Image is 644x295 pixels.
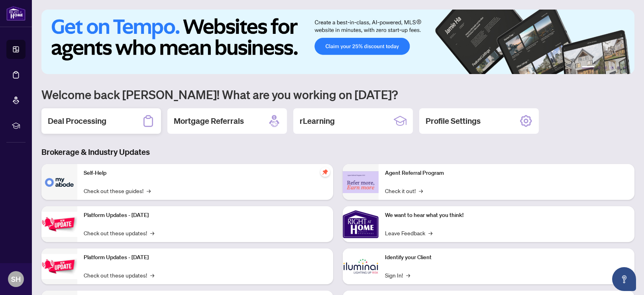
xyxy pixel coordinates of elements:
[406,271,410,279] span: →
[147,186,151,195] span: →
[84,186,151,195] a: Check out these guides!→
[41,212,77,237] img: Platform Updates - July 21, 2025
[150,229,154,237] span: →
[604,66,607,69] button: 3
[385,211,628,220] p: We want to hear what you think!
[84,211,327,220] p: Platform Updates - [DATE]
[428,229,432,237] span: →
[617,66,620,69] button: 5
[582,66,595,69] button: 1
[343,248,379,284] img: Identify your Client
[41,254,77,279] img: Platform Updates - July 8, 2025
[385,271,410,279] a: Sign In!→
[385,229,432,237] a: Leave Feedback→
[84,253,327,262] p: Platform Updates - [DATE]
[598,66,601,69] button: 2
[419,186,423,195] span: →
[300,115,335,127] h2: rLearning
[174,115,244,127] h2: Mortgage Referrals
[611,66,614,69] button: 4
[150,271,154,279] span: →
[41,164,77,200] img: Self-Help
[84,271,154,279] a: Check out these updates!→
[343,206,379,242] img: We want to hear what you think!
[41,10,634,74] img: Slide 0
[385,253,628,262] p: Identify your Client
[612,267,636,291] button: Open asap
[84,229,154,237] a: Check out these updates!→
[385,186,423,195] a: Check it out!→
[48,115,106,127] h2: Deal Processing
[11,274,21,285] span: SH
[385,169,628,178] p: Agent Referral Program
[343,171,379,193] img: Agent Referral Program
[84,169,327,178] p: Self-Help
[426,115,481,127] h2: Profile Settings
[41,87,634,102] h1: Welcome back [PERSON_NAME]! What are you working on [DATE]?
[41,147,634,158] h3: Brokerage & Industry Updates
[6,6,26,21] img: logo
[320,167,330,177] span: pushpin
[623,66,626,69] button: 6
